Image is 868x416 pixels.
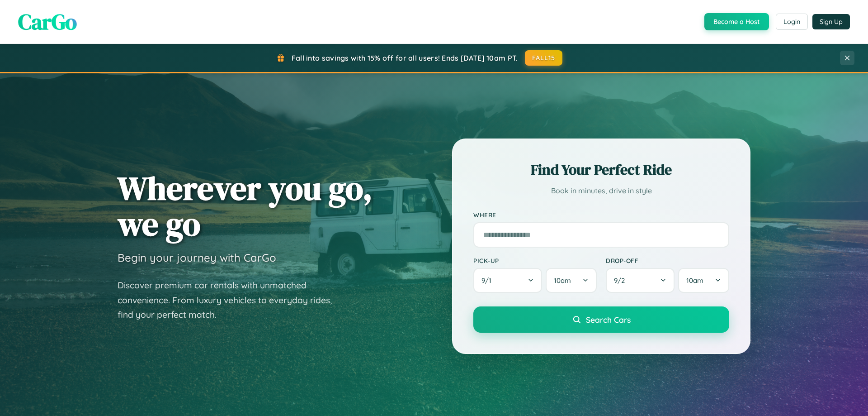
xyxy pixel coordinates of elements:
[704,13,769,30] button: Become a Host
[586,315,631,325] span: Search Cars
[686,276,703,285] span: 10am
[118,278,344,322] p: Discover premium car rentals with unmatched convenience. From luxury vehicles to everyday rides, ...
[614,276,629,285] span: 9 / 2
[776,14,808,30] button: Login
[525,50,563,66] button: FALL15
[606,268,675,293] button: 9/2
[118,251,276,264] h3: Begin your journey with CarGo
[473,211,729,219] label: Where
[481,276,496,285] span: 9 / 1
[812,14,850,29] button: Sign Up
[678,268,729,293] button: 10am
[546,268,597,293] button: 10am
[473,268,542,293] button: 9/1
[473,257,597,264] label: Pick-up
[118,170,373,242] h1: Wherever you go, we go
[292,53,518,62] span: Fall into savings with 15% off for all users! Ends [DATE] 10am PT.
[18,7,77,37] span: CarGo
[554,276,571,285] span: 10am
[473,184,729,197] p: Book in minutes, drive in style
[606,257,729,264] label: Drop-off
[473,160,729,180] h2: Find Your Perfect Ride
[473,306,729,333] button: Search Cars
